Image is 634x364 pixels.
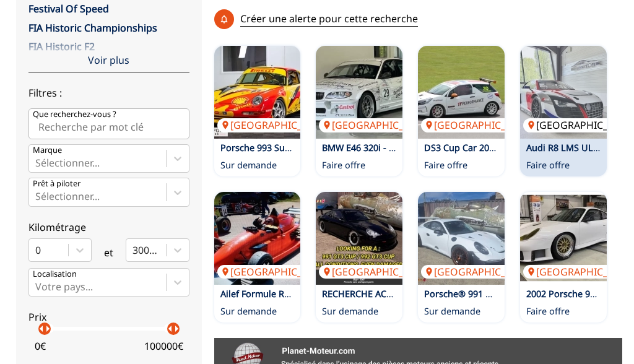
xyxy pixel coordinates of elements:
[526,288,632,300] a: 2002 Porsche 996 GT3 RS
[33,269,77,280] p: Localisation
[35,339,46,353] p: 0 €
[418,46,505,139] img: DS3 Cup Car 2025
[319,118,436,132] p: [GEOGRAPHIC_DATA]
[33,109,116,120] p: Que recherchez-vous ?
[214,46,301,139] img: Porsche 993 Supercup #40
[418,192,505,285] a: Porsche® 991 GT3 CUP disponible (MK1 OU MK2) – Voiture complète ou pièces spécifiques ![GEOGRAPHI...
[28,2,109,15] a: Festival Of Speed
[240,12,418,26] p: Créer une alerte pour cette recherche
[163,321,178,336] p: arrow_left
[421,265,539,279] p: [GEOGRAPHIC_DATA]
[28,30,189,72] div: Voir plus
[132,245,135,256] input: 300000
[424,142,499,154] a: DS3 Cup Car 2025
[169,321,184,336] p: arrow_right
[421,118,539,132] p: [GEOGRAPHIC_DATA]
[220,142,332,154] a: Porsche 993 Supercup #40
[35,191,38,202] input: Prêt à piloterSélectionner...
[28,220,189,234] p: Kilométrage
[220,288,311,300] a: Ailef Formule Renault
[214,46,301,139] a: Porsche 993 Supercup #40[GEOGRAPHIC_DATA]
[144,339,183,353] p: 100000 €
[35,245,38,256] input: 0
[520,46,607,139] a: Audi R8 LMS ULTRA 5.2 V10 560 cv[GEOGRAPHIC_DATA]
[28,86,189,100] p: Filtres :
[418,46,505,139] a: DS3 Cup Car 2025[GEOGRAPHIC_DATA]
[40,321,55,336] p: arrow_right
[33,178,80,189] p: Prêt à piloter
[424,305,480,318] p: Sur demande
[217,265,335,279] p: [GEOGRAPHIC_DATA]
[316,192,402,285] img: RECHERCHE ACTIVE : Porsche® 991 GT3 CUP ou 992 GT3 CUP – Tous états même accidentées !
[418,192,505,285] img: Porsche® 991 GT3 CUP disponible (MK1 OU MK2) – Voiture complète ou pièces spécifiques !
[34,321,49,336] p: arrow_left
[526,159,570,171] p: Faire offre
[214,192,301,285] a: Ailef Formule Renault[GEOGRAPHIC_DATA]
[220,159,277,171] p: Sur demande
[35,157,38,168] input: MarqueSélectionner...
[214,192,301,285] img: Ailef Formule Renault
[322,159,365,171] p: Faire offre
[220,305,277,318] p: Sur demande
[33,145,62,156] p: Marque
[316,46,402,139] a: BMW E46 320i - Ex-DTC | WTTC Update ![GEOGRAPHIC_DATA]
[424,159,467,171] p: Faire offre
[520,46,607,139] img: Audi R8 LMS ULTRA 5.2 V10 560 cv
[28,21,157,35] a: FIA Historic Championships
[316,192,402,285] a: RECHERCHE ACTIVE : Porsche® 991 GT3 CUP ou 992 GT3 CUP – Tous états même accidentées ![GEOGRAPHIC...
[520,192,607,285] a: 2002 Porsche 996 GT3 RS[GEOGRAPHIC_DATA]
[35,281,38,292] input: Votre pays...
[104,246,113,259] p: et
[28,108,189,139] input: Que recherchez-vous ?
[319,265,436,279] p: [GEOGRAPHIC_DATA]
[322,305,378,318] p: Sur demande
[322,142,491,154] a: BMW E46 320i - Ex-DTC | WTTC Update !
[28,310,189,324] p: Prix
[526,305,570,318] p: Faire offre
[217,118,335,132] p: [GEOGRAPHIC_DATA]
[520,192,607,285] img: 2002 Porsche 996 GT3 RS
[316,46,402,139] img: BMW E46 320i - Ex-DTC | WTTC Update !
